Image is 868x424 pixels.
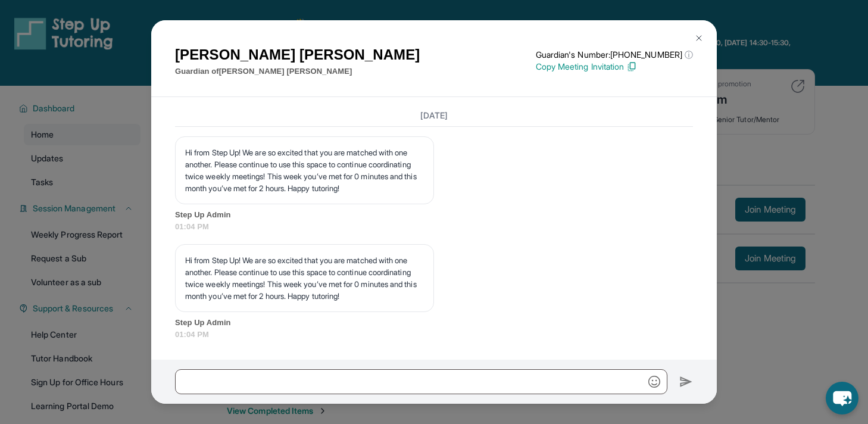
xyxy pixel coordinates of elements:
h1: [PERSON_NAME] [PERSON_NAME] [175,44,420,66]
h3: [DATE] [175,110,693,121]
p: Guardian's Number: [PHONE_NUMBER] [536,49,693,61]
img: Copy Icon [626,61,637,72]
p: Copy Meeting Invitation [536,61,693,73]
img: Send icon [679,375,693,389]
span: 01:04 PM [175,221,693,233]
p: Hi from Step Up! We are so excited that you are matched with one another. Please continue to use ... [185,254,424,302]
span: Step Up Admin [175,317,693,329]
p: Hi from Step Up! We are so excited that you are matched with one another. Please continue to use ... [185,146,424,194]
button: chat-button [826,382,858,414]
span: ⓘ [685,49,693,61]
p: Guardian of [PERSON_NAME] [PERSON_NAME] [175,66,420,77]
span: Step Up Admin [175,209,693,221]
img: Close Icon [694,33,704,43]
span: 01:04 PM [175,329,693,341]
img: Emoji [648,376,660,388]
